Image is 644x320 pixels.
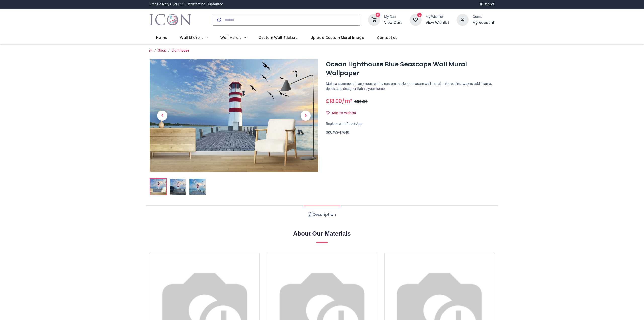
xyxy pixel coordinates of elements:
img: Icon Wall Stickers [150,13,191,27]
sup: 0 [417,13,422,17]
a: Previous [150,76,175,155]
button: Add to wishlistAdd to wishlist [326,109,361,117]
span: Next [301,111,311,121]
div: Guest [473,14,494,19]
span: Custom Wall Stickers [259,35,298,40]
span: Previous [157,111,167,121]
span: Home [156,35,167,40]
a: Logo of Icon Wall Stickers [150,13,191,27]
a: Wall Murals [214,31,252,44]
div: My Wishlist [426,14,449,19]
h1: Ocean Lighthouse Blue Seascape Wall Mural Wallpaper [326,60,494,78]
div: Free Delivery Over £15 - Satisfaction Guarantee [150,2,223,7]
span: WS-47640 [333,130,349,134]
span: £ [354,99,368,104]
span: 18.00 [329,97,342,105]
a: Wall Stickers [173,31,214,44]
sup: 0 [376,13,380,17]
a: 0 [368,17,380,21]
a: My Account [473,20,494,25]
a: Description [303,206,341,223]
div: Replace with React App. [326,121,494,126]
span: Wall Stickers [180,35,203,40]
img: WS-47640-02 [170,179,186,195]
a: Trustpilot [479,2,494,7]
a: View Wishlist [426,20,449,25]
img: Ocean Lighthouse Blue Seascape Wall Mural Wallpaper [150,179,166,195]
a: Lighthouse [172,48,189,52]
span: Contact us [377,35,397,40]
span: Wall Murals [220,35,242,40]
a: 0 [410,17,422,21]
img: Ocean Lighthouse Blue Seascape Wall Mural Wallpaper [150,59,318,172]
img: WS-47640-03 [189,179,206,195]
i: Add to wishlist [326,111,330,115]
a: Next [293,76,318,155]
div: SKU: [326,130,494,135]
button: Submit [213,14,225,25]
p: Make a statement in any room with a custom made to measure wall mural — the easiest way to add dr... [326,81,494,91]
a: Shop [158,48,166,52]
h2: About Our Materials [150,229,494,238]
span: 36.00 [357,99,368,104]
span: £ [326,97,342,105]
span: Upload Custom Mural Image [311,35,364,40]
span: /m² [342,97,352,105]
div: My Cart [384,14,402,19]
a: View Cart [384,20,402,25]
